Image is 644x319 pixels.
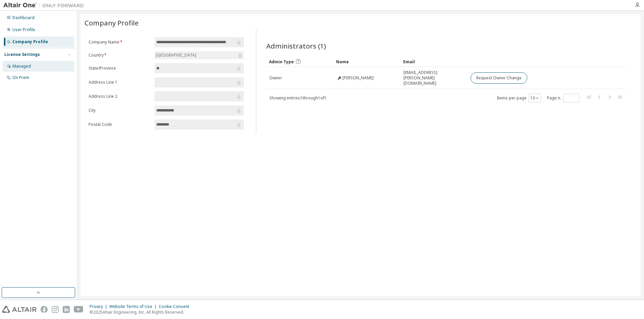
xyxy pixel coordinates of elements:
[266,41,326,51] span: Administrators (1)
[63,306,70,313] img: linkedin.svg
[12,64,31,69] div: Managed
[3,2,87,9] img: Altair One
[12,39,48,45] div: Company Profile
[89,39,151,45] label: Company Name
[4,52,40,57] div: License Settings
[547,94,579,102] span: Page n.
[74,306,84,313] img: youtube.svg
[89,94,151,99] label: Address Line 2
[269,95,327,101] span: Showing entries 1 through 1 of 1
[52,306,59,313] img: instagram.svg
[89,66,151,71] label: State/Province
[2,306,37,313] img: altair_logo.svg
[85,18,139,27] span: Company Profile
[89,108,151,113] label: City
[90,309,193,315] p: © 2025 Altair Engineering, Inc. All Rights Reserved.
[89,122,151,127] label: Postal Code
[89,53,151,58] label: Country
[403,56,465,67] div: Email
[12,75,29,80] div: On Prem
[155,51,244,59] div: [GEOGRAPHIC_DATA]
[342,75,374,81] span: [PERSON_NAME]
[89,80,151,85] label: Address Line 1
[159,304,193,309] div: Cookie Consent
[90,304,109,309] div: Privacy
[530,95,539,101] button: 10
[471,72,527,84] button: Request Owner Change
[155,52,197,59] div: [GEOGRAPHIC_DATA]
[12,15,35,20] div: Dashboard
[404,70,465,86] span: [EMAIL_ADDRESS][PERSON_NAME][DOMAIN_NAME]
[497,94,541,102] span: Items per page
[41,306,48,313] img: facebook.svg
[269,59,294,65] span: Admin Type
[336,56,398,67] div: Name
[12,27,35,32] div: User Profile
[109,304,159,309] div: Website Terms of Use
[269,75,282,81] span: Owner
